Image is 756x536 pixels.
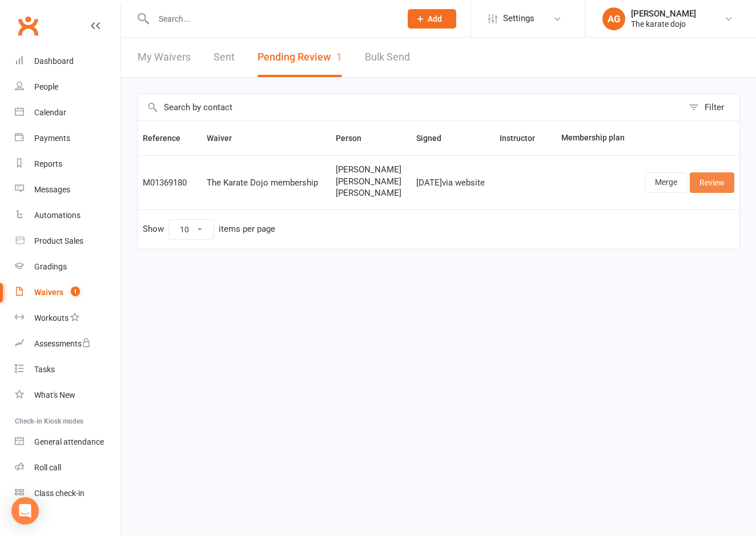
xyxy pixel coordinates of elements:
[15,203,120,228] a: Automations
[408,9,456,29] button: Add
[500,134,548,143] span: Instructor
[336,51,342,63] span: 1
[690,172,734,193] a: Review
[500,131,548,145] button: Instructor
[34,159,62,168] div: Reports
[602,7,625,30] div: AG
[14,11,42,40] a: Clubworx
[34,489,85,498] div: Class check-in
[645,172,687,193] a: Merge
[15,254,120,280] a: Gradings
[503,6,534,31] span: Settings
[15,100,120,126] a: Calendar
[15,357,120,382] a: Tasks
[34,313,69,323] div: Workouts
[15,126,120,151] a: Payments
[11,497,39,525] div: Open Intercom Messenger
[34,134,70,143] div: Payments
[15,280,120,305] a: Waivers 1
[336,134,374,143] span: Person
[336,131,374,145] button: Person
[683,94,739,120] button: Filter
[336,165,406,175] span: [PERSON_NAME]
[138,38,191,77] a: My Waivers
[336,177,406,187] span: [PERSON_NAME]
[34,211,81,220] div: Automations
[15,74,120,100] a: People
[138,94,683,120] input: Search by contact
[556,121,634,155] th: Membership plan
[34,463,61,472] div: Roll call
[34,236,83,245] div: Product Sales
[34,108,66,117] div: Calendar
[34,437,104,446] div: General attendance
[631,9,696,19] div: [PERSON_NAME]
[416,131,454,145] button: Signed
[34,339,91,348] div: Assessments
[34,82,58,91] div: People
[15,382,120,408] a: What's New
[150,11,393,27] input: Search...
[143,219,275,240] div: Show
[15,151,120,177] a: Reports
[143,178,196,188] div: M01369180
[15,331,120,357] a: Assessments
[34,57,74,66] div: Dashboard
[207,178,325,188] div: The Karate Dojo membership
[143,134,193,143] span: Reference
[428,14,442,23] span: Add
[207,131,244,145] button: Waiver
[207,134,244,143] span: Waiver
[34,185,70,194] div: Messages
[34,390,75,400] div: What's New
[34,262,67,271] div: Gradings
[15,228,120,254] a: Product Sales
[705,100,724,114] div: Filter
[34,288,63,297] div: Waivers
[365,38,410,77] a: Bulk Send
[15,305,120,331] a: Workouts
[214,38,235,77] a: Sent
[336,188,406,198] span: [PERSON_NAME]
[71,287,80,296] span: 1
[416,134,454,143] span: Signed
[15,455,120,481] a: Roll call
[143,131,193,145] button: Reference
[219,224,275,234] div: items per page
[258,38,342,77] button: Pending Review1
[631,19,696,29] div: The karate dojo
[15,177,120,203] a: Messages
[15,429,120,455] a: General attendance kiosk mode
[15,49,120,74] a: Dashboard
[15,481,120,506] a: Class kiosk mode
[34,365,55,374] div: Tasks
[416,178,489,188] div: [DATE] via website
